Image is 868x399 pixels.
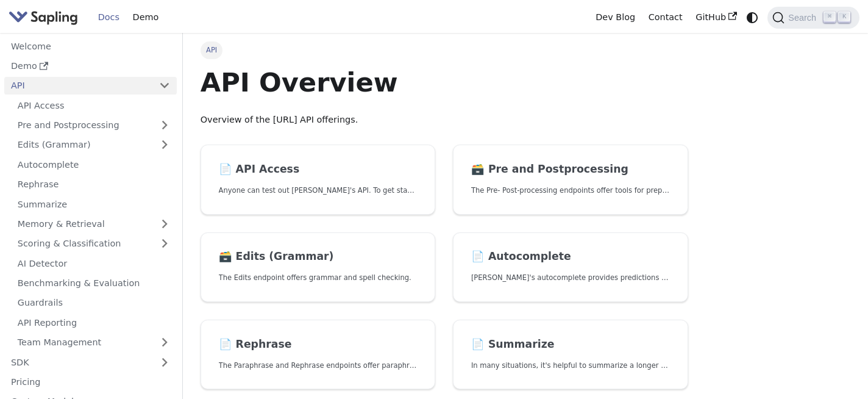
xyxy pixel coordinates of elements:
p: Sapling's autocomplete provides predictions of the next few characters or words [471,272,670,284]
a: API [4,77,152,95]
span: Search [784,13,824,23]
p: Overview of the [URL] API offerings. [201,113,688,128]
button: Expand sidebar category 'SDK' [152,353,177,371]
a: Sapling.ai [9,9,82,26]
a: 📄️ SummarizeIn many situations, it's helpful to summarize a longer document into a shorter, more ... [453,320,688,390]
a: Demo [4,57,177,75]
a: Docs [91,8,126,27]
a: AI Detector [11,254,177,272]
a: 🗃️ Edits (Grammar)The Edits endpoint offers grammar and spell checking. [201,232,436,303]
img: Sapling.ai [9,9,78,26]
a: GitHub [689,8,743,27]
a: API Reporting [11,314,177,331]
p: In many situations, it's helpful to summarize a longer document into a shorter, more easily diges... [471,360,670,372]
a: Dev Blog [589,8,641,27]
a: Demo [126,8,165,27]
a: Memory & Retrieval [11,215,177,233]
a: API Access [11,96,177,114]
a: SDK [4,353,152,371]
a: 📄️ Autocomplete[PERSON_NAME]'s autocomplete provides predictions of the next few characters or words [453,232,688,303]
a: Pre and Postprocessing [11,117,177,134]
button: Collapse sidebar category 'API' [152,77,177,95]
p: The Paraphrase and Rephrase endpoints offer paraphrasing for particular styles. [219,360,418,372]
button: Search (Command+K) [767,7,859,29]
h1: API Overview [201,66,688,99]
p: The Edits endpoint offers grammar and spell checking. [219,272,418,284]
a: Summarize [11,195,177,213]
kbd: ⌘ [824,12,836,23]
span: API [201,41,223,59]
h2: Summarize [471,338,670,351]
a: Team Management [11,334,177,351]
a: Rephrase [11,176,177,193]
button: Switch between dark and light mode (currently system mode) [744,9,761,26]
a: Benchmarking & Evaluation [11,275,177,292]
h2: Edits (Grammar) [219,250,418,264]
a: 🗃️ Pre and PostprocessingThe Pre- Post-processing endpoints offer tools for preparing your text d... [453,145,688,215]
h2: Rephrase [219,338,418,351]
a: Guardrails [11,294,177,312]
h2: API Access [219,163,418,176]
a: Edits (Grammar) [11,136,177,154]
nav: Breadcrumbs [201,41,688,59]
a: 📄️ RephraseThe Paraphrase and Rephrase endpoints offer paraphrasing for particular styles. [201,320,436,390]
p: The Pre- Post-processing endpoints offer tools for preparing your text data for ingestation as we... [471,185,670,196]
p: Anyone can test out Sapling's API. To get started with the API, simply: [219,185,418,196]
h2: Pre and Postprocessing [471,163,670,176]
a: Scoring & Classification [11,235,177,253]
h2: Autocomplete [471,250,670,264]
a: Welcome [4,37,177,55]
kbd: K [838,12,850,23]
a: 📄️ API AccessAnyone can test out [PERSON_NAME]'s API. To get started with the API, simply: [201,145,436,215]
a: Contact [642,8,689,27]
a: Pricing [4,373,177,391]
a: Autocomplete [11,156,177,173]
